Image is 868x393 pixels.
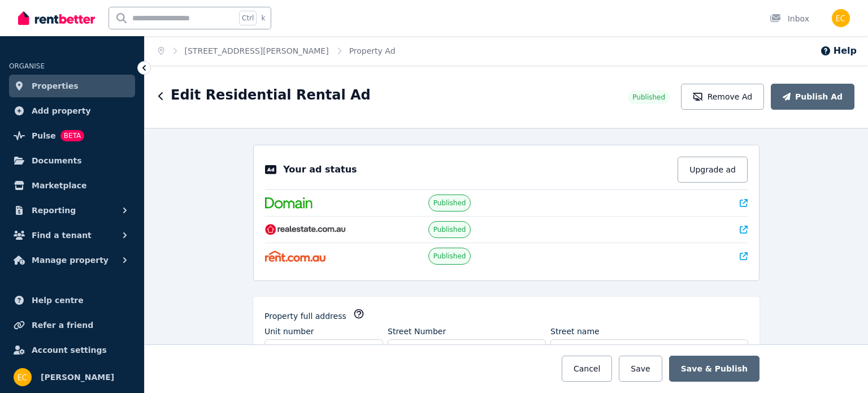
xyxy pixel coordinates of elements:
[9,124,135,147] a: PulseBETA
[681,84,764,110] button: Remove Ad
[32,179,86,192] span: Marketplace
[32,318,93,332] span: Refer a friend
[265,251,325,262] img: Rent.com.au
[9,174,135,197] a: Marketplace
[32,154,82,167] span: Documents
[550,326,600,337] label: Street name
[632,93,665,102] span: Published
[619,356,662,382] button: Save
[9,199,135,222] button: Reporting
[32,104,91,118] span: Add property
[9,314,135,336] a: Refer a friend
[145,36,409,66] nav: Breadcrumb
[185,46,329,55] a: [STREET_ADDRESS][PERSON_NAME]
[264,310,346,322] label: Property full address
[9,339,135,361] a: Account settings
[18,10,95,27] img: RentBetter
[9,249,135,271] button: Manage property
[239,11,257,25] span: Ctrl
[433,198,466,208] span: Published
[820,44,857,58] button: Help
[283,163,357,176] p: Your ad status
[433,225,466,234] span: Published
[669,356,759,382] button: Save & Publish
[32,129,56,142] span: Pulse
[171,86,371,104] h1: Edit Residential Rental Ad
[349,46,396,55] a: Property Ad
[9,224,135,247] button: Find a tenant
[771,84,854,110] button: Publish Ad
[264,326,314,337] label: Unit number
[41,370,114,384] span: [PERSON_NAME]
[830,355,857,382] iframe: Intercom live chat
[261,14,265,23] span: k
[60,130,84,141] span: BETA
[9,75,135,97] a: Properties
[770,13,809,24] div: Inbox
[433,252,466,261] span: Published
[9,289,135,312] a: Help centre
[832,9,850,27] img: Eva Chang
[32,79,79,93] span: Properties
[14,368,32,386] img: Eva Chang
[32,228,92,242] span: Find a tenant
[265,197,313,209] img: Domain.com.au
[32,293,84,307] span: Help centre
[32,253,108,267] span: Manage property
[265,224,346,235] img: RealEstate.com.au
[9,100,135,122] a: Add property
[388,326,446,337] label: Street Number
[32,343,107,357] span: Account settings
[9,149,135,172] a: Documents
[562,356,612,382] button: Cancel
[678,157,748,183] button: Upgrade ad
[32,204,76,217] span: Reporting
[9,62,45,70] span: ORGANISE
